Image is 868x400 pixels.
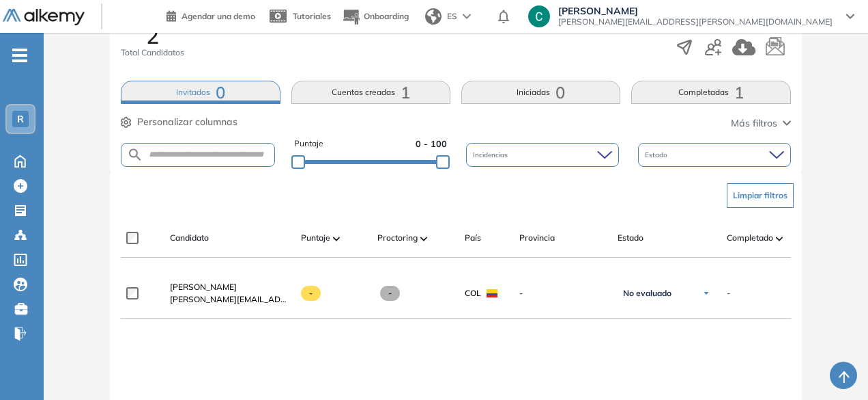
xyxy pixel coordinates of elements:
span: Tutoriales [293,11,331,21]
span: Personalizar columnas [137,115,237,129]
button: Limpiar filtros [727,183,794,208]
button: Completadas1 [631,81,790,104]
img: COL [487,289,497,297]
span: No evaluado [623,288,671,299]
span: [PERSON_NAME][EMAIL_ADDRESS][PERSON_NAME][DOMAIN_NAME] [558,16,833,27]
span: Candidato [170,232,209,244]
span: - [519,287,607,299]
span: Agendar una demo [182,11,255,21]
span: Incidencias [473,150,510,160]
span: [PERSON_NAME] [170,282,237,292]
div: Estado [638,143,791,167]
a: Agendar una demo [167,7,255,23]
span: [PERSON_NAME] [558,5,833,16]
span: Provincia [519,232,555,244]
span: País [465,232,481,244]
span: ES [447,10,457,23]
img: [missing "en.ARROW_ALT" translation] [333,237,340,241]
span: Puntaje [301,232,330,244]
span: 2 [146,25,159,46]
img: Logo [3,9,85,26]
img: SEARCH_ALT [127,146,143,163]
button: Cuentas creadas1 [291,81,450,104]
img: Ícono de flecha [702,289,710,297]
img: world [425,8,442,25]
button: Más filtros [731,116,791,131]
span: - [727,287,730,299]
i: - [12,54,27,57]
a: [PERSON_NAME] [170,281,290,293]
span: Estado [645,150,670,160]
button: Invitados0 [121,81,280,104]
button: Iniciadas0 [461,81,620,104]
span: Proctoring [377,232,418,244]
span: R [17,114,24,124]
span: [PERSON_NAME][EMAIL_ADDRESS][PERSON_NAME][DOMAIN_NAME] [170,293,290,306]
img: [missing "en.ARROW_ALT" translation] [776,237,783,241]
span: - [380,286,400,301]
img: arrow [463,14,471,19]
div: Incidencias [466,143,619,167]
img: [missing "en.ARROW_ALT" translation] [420,237,427,241]
span: Completado [727,232,773,244]
span: Estado [618,232,643,244]
span: Total Candidatos [121,46,184,59]
span: 0 - 100 [416,137,447,150]
span: COL [465,287,481,299]
span: Más filtros [731,116,777,131]
span: - [301,286,321,301]
span: Puntaje [294,137,323,150]
span: Onboarding [364,11,409,21]
button: Personalizar columnas [121,115,237,129]
button: Onboarding [342,2,409,31]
